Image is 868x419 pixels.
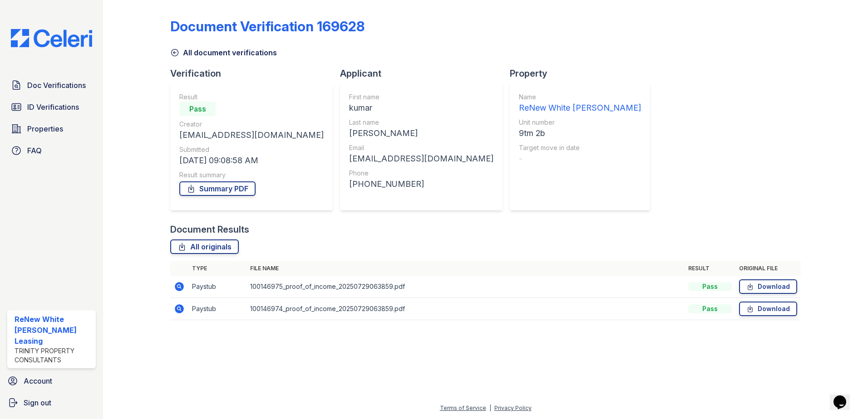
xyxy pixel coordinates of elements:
[179,102,216,116] div: Pass
[179,145,324,154] div: Submitted
[349,169,493,178] div: Phone
[188,298,247,320] td: Paystub
[170,47,277,58] a: All document verifications
[519,152,641,165] div: -
[739,302,797,316] a: Download
[510,67,657,80] div: Property
[349,102,493,114] div: kumar
[15,346,92,365] div: Trinity Property Consultants
[519,127,641,140] div: 9tm 2b
[27,102,79,112] span: ID Verifications
[179,181,256,196] a: Summary PDF
[519,93,641,114] a: Name ReNew White [PERSON_NAME]
[247,298,685,320] td: 100146974_proof_of_income_20250729063859.pdf
[739,279,797,294] a: Download
[489,404,491,411] div: |
[247,276,685,298] td: 100146975_proof_of_income_20250729063859.pdf
[349,93,493,102] div: First name
[519,93,641,102] div: Name
[4,394,99,412] a: Sign out
[349,152,493,165] div: [EMAIL_ADDRESS][DOMAIN_NAME]
[830,383,859,410] iframe: chat widget
[7,76,96,94] a: Doc Verifications
[340,67,510,80] div: Applicant
[27,80,86,91] span: Doc Verifications
[685,261,735,276] th: Result
[179,154,324,167] div: [DATE] 09:08:58 AM
[27,123,63,134] span: Properties
[349,118,493,127] div: Last name
[349,127,493,140] div: [PERSON_NAME]
[179,129,324,141] div: [EMAIL_ADDRESS][DOMAIN_NAME]
[170,67,340,80] div: Verification
[4,372,99,390] a: Account
[440,404,486,411] a: Terms of Service
[494,404,532,411] a: Privacy Policy
[688,282,732,291] div: Pass
[735,261,801,276] th: Original file
[519,102,641,114] div: ReNew White [PERSON_NAME]
[247,261,685,276] th: File name
[24,375,52,386] span: Account
[27,145,42,156] span: FAQ
[7,120,96,138] a: Properties
[349,178,493,190] div: [PHONE_NUMBER]
[519,118,641,127] div: Unit number
[179,120,324,129] div: Creator
[24,397,51,408] span: Sign out
[188,276,247,298] td: Paystub
[688,304,732,313] div: Pass
[179,171,324,180] div: Result summary
[179,93,324,102] div: Result
[15,314,92,346] div: ReNew White [PERSON_NAME] Leasing
[349,143,493,152] div: Email
[170,239,239,254] a: All originals
[7,141,96,160] a: FAQ
[188,261,247,276] th: Type
[4,29,99,47] img: CE_Logo_Blue-a8612792a0a2168367f1c8372b55b34899dd931a85d93a1a3d3e32e68fde9ad4.png
[170,223,249,236] div: Document Results
[7,98,96,116] a: ID Verifications
[170,18,365,34] div: Document Verification 169628
[519,143,641,152] div: Target move in date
